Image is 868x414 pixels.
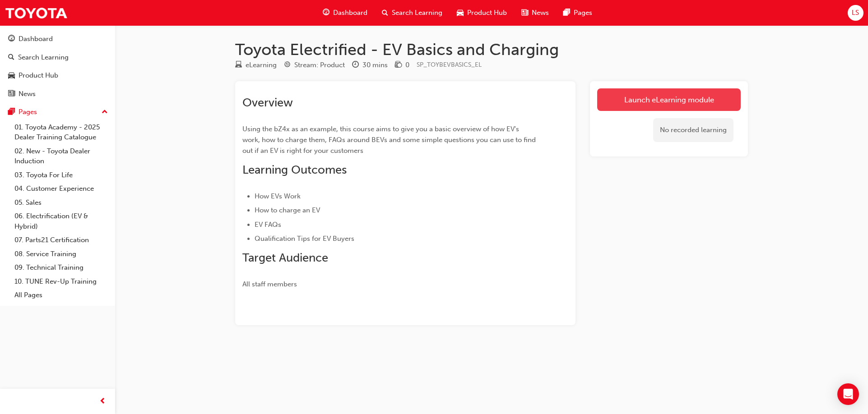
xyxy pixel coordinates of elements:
[11,182,111,196] a: 04. Customer Experience
[532,8,549,18] span: News
[242,163,347,177] span: Learning Outcomes
[242,280,297,288] span: All staff members
[395,60,409,71] div: Price
[11,168,111,182] a: 03. Toyota For Life
[242,251,328,265] span: Target Audience
[11,275,111,289] a: 10. TUNE Rev-Up Training
[102,106,108,118] span: up-icon
[395,61,402,69] span: money-icon
[19,107,37,117] div: Pages
[99,396,106,407] span: prev-icon
[284,61,291,69] span: target-icon
[4,67,111,84] a: Product Hub
[11,209,111,233] a: 06. Electrification (EV & Hybrid)
[255,206,320,214] span: How to charge an EV
[235,40,748,60] h1: Toyota Electrified - EV Basics and Charging
[521,7,528,18] span: news-icon
[4,104,111,120] button: Pages
[8,108,15,116] span: pages-icon
[8,72,15,80] span: car-icon
[242,96,293,110] span: Overview
[19,70,58,81] div: Product Hub
[392,8,442,18] span: Search Learning
[235,61,242,69] span: learningResourceType_ELEARNING-icon
[556,4,599,22] a: pages-iconPages
[11,144,111,168] a: 02. New - Toyota Dealer Induction
[352,60,388,71] div: Duration
[848,5,863,21] button: LS
[405,60,409,70] div: 0
[8,54,14,62] span: search-icon
[4,49,111,66] a: Search Learning
[4,31,111,47] a: Dashboard
[316,4,375,22] a: guage-iconDashboard
[255,221,281,229] span: EV FAQs
[11,196,111,210] a: 05. Sales
[18,52,69,63] div: Search Learning
[852,8,859,18] span: LS
[242,125,538,155] span: Using the bZ4x as an example, this course aims to give you a basic overview of how EV's work, how...
[323,7,330,18] span: guage-icon
[235,60,277,71] div: Type
[246,60,277,70] div: eLearning
[284,60,345,71] div: Stream
[597,88,741,111] a: Launch eLearning module
[11,233,111,247] a: 07. Parts21 Certification
[457,7,464,18] span: car-icon
[11,288,111,302] a: All Pages
[19,34,53,44] div: Dashboard
[294,60,345,70] div: Stream: Product
[11,120,111,144] a: 01. Toyota Academy - 2025 Dealer Training Catalogue
[4,29,111,104] button: DashboardSearch LearningProduct HubNews
[837,383,859,405] div: Open Intercom Messenger
[8,35,15,43] span: guage-icon
[255,192,301,200] span: How EVs Work
[382,7,388,18] span: search-icon
[563,7,570,18] span: pages-icon
[467,8,507,18] span: Product Hub
[574,8,592,18] span: Pages
[514,4,556,22] a: news-iconNews
[11,261,111,275] a: 09. Technical Training
[5,3,68,23] img: Trak
[375,4,450,22] a: search-iconSearch Learning
[450,4,514,22] a: car-iconProduct Hub
[255,235,354,243] span: Qualification Tips for EV Buyers
[8,90,15,98] span: news-icon
[11,247,111,261] a: 08. Service Training
[19,89,36,99] div: News
[352,61,359,69] span: clock-icon
[4,86,111,102] a: News
[362,60,388,70] div: 30 mins
[653,118,733,142] div: No recorded learning
[333,8,367,18] span: Dashboard
[417,61,482,69] span: Learning resource code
